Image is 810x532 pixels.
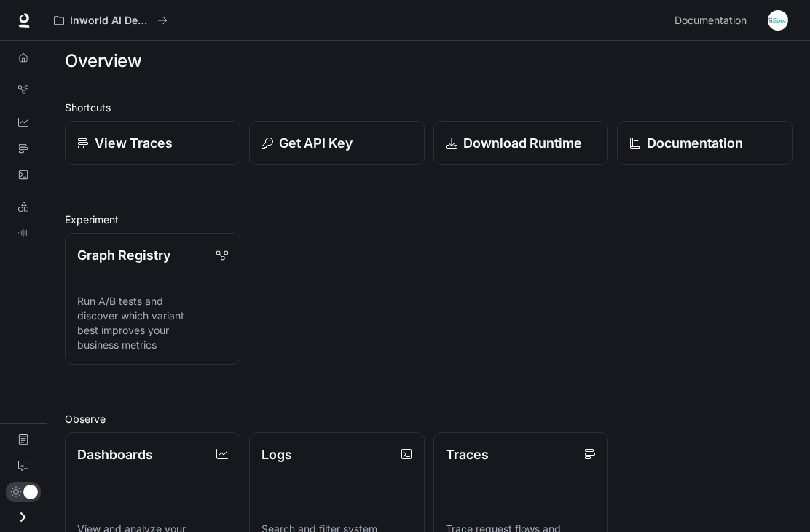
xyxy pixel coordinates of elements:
h1: Overview [65,47,141,76]
a: View Traces [65,121,240,165]
a: Feedback [6,454,41,477]
p: Dashboards [77,445,153,464]
button: Get API Key [249,121,425,165]
p: Logs [262,445,292,464]
a: LLM Playground [6,195,41,218]
a: Dashboards [6,111,41,134]
p: Documentation [647,133,743,153]
a: Overview [6,46,41,69]
a: Download Runtime [433,121,609,165]
a: Graph Registry [6,78,41,101]
a: Logs [6,163,41,186]
a: Documentation [617,121,793,165]
a: TTS Playground [6,221,41,245]
a: Graph RegistryRun A/B tests and discover which variant best improves your business metrics [65,233,240,365]
h2: Shortcuts [65,100,793,115]
p: Inworld AI Demos [70,15,152,27]
a: Documentation [6,428,41,451]
button: Open drawer [7,502,39,532]
p: Get API Key [279,133,353,153]
h2: Observe [65,411,793,426]
p: Download Runtime [463,133,582,153]
img: User avatar [768,10,788,31]
a: Traces [6,137,41,160]
span: Documentation [675,12,747,30]
span: Dark mode toggle [23,483,38,499]
p: Run A/B tests and discover which variant best improves your business metrics [77,294,228,352]
button: User avatar [763,6,793,35]
p: Traces [446,445,489,464]
h2: Experiment [65,212,793,227]
p: View Traces [95,133,173,153]
a: Documentation [669,6,758,35]
button: All workspaces [47,6,174,35]
p: Graph Registry [77,245,170,265]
